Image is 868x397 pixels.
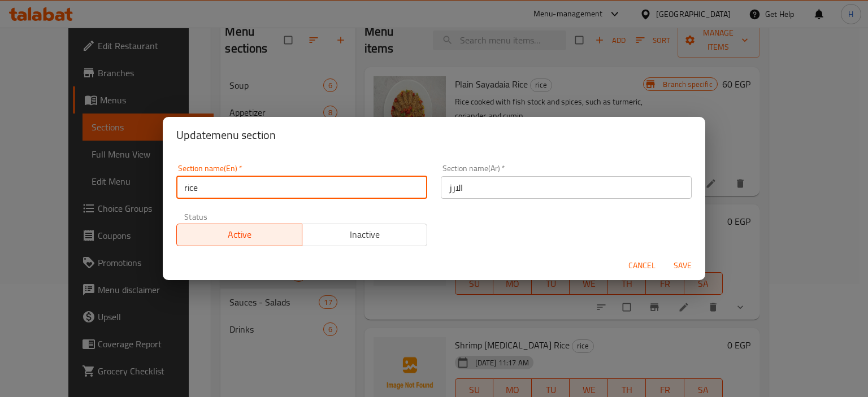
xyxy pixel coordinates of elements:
input: Please enter section name(ar) [441,176,692,199]
span: Save [669,259,696,273]
button: Active [176,224,302,246]
span: Active [181,226,298,243]
button: Save [665,255,701,276]
span: Cancel [628,259,656,273]
span: Inactive [307,226,423,243]
h2: Update menu section [176,126,692,144]
input: Please enter section name(en) [176,176,427,199]
button: Cancel [624,255,660,276]
button: Inactive [302,224,428,246]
